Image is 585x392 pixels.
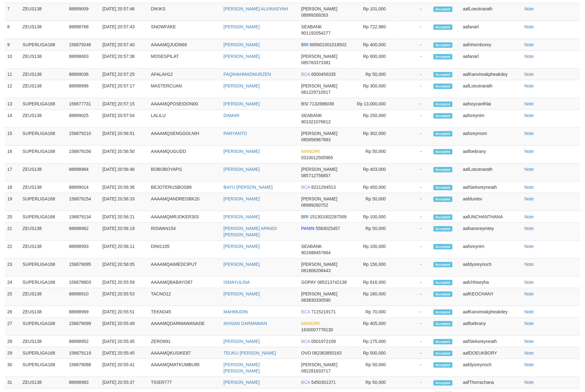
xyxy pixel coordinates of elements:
span: 083830330590 [301,298,331,303]
td: - [395,288,431,306]
td: aafloebrany [460,318,522,336]
td: AAAAMQBABAYO87 [148,277,221,288]
span: 08999269263 [301,13,328,18]
td: 88899036 [66,69,100,80]
td: - [395,336,431,347]
td: - [395,80,431,98]
td: BOBOBOYAPI1 [148,164,221,182]
td: ZEUS138 [20,80,66,98]
a: [PERSON_NAME] [224,214,260,219]
td: 14 [5,110,20,128]
span: Accepted [434,280,452,285]
td: aafLoeutnarath [460,3,522,21]
td: AAAAMQPOSEIDON00 [148,98,221,110]
td: [DATE] 20:55:59 [100,277,148,288]
td: [DATE] 20:56:51 [100,128,148,146]
td: 156879134 [66,211,100,223]
td: 21 [5,223,20,241]
span: 081806208443 [301,268,331,273]
td: Rp 816,000 [350,277,395,288]
span: 901192054277 [301,31,331,36]
a: Note [525,113,534,118]
a: Note [525,196,534,201]
td: SUPERLIGA168 [20,39,66,51]
td: ZEUS138 [20,51,66,69]
td: aafKanvireakpheakdey [460,69,522,80]
td: ZEUS138 [20,110,66,128]
td: 27 [5,318,20,336]
a: Note [525,244,534,249]
span: [PERSON_NAME] [301,54,338,59]
td: 88898768 [66,21,100,39]
td: AAAAMQANDREGBK20 [148,193,221,211]
td: - [395,98,431,110]
span: 0310012505965 [301,155,333,160]
a: Note [525,339,534,344]
span: GOPAY [301,280,316,285]
td: 156878803 [66,277,100,288]
td: [DATE] 20:57:25 [100,69,148,80]
td: 156879156 [66,146,100,164]
td: BEJOTERUSBOS88 [148,182,221,193]
td: aafSieksreyneath [460,336,522,347]
td: aafchhiseyha [460,277,522,288]
td: 88898984 [66,164,100,182]
td: LALILU [148,110,221,128]
span: BSI [301,101,309,106]
td: aafsoycanthlai [460,98,522,110]
td: 156877731 [66,98,100,110]
span: Accepted [434,185,452,190]
td: Rp 405,000 [350,318,395,336]
span: Accepted [434,54,452,59]
td: Rp 450,000 [350,182,395,193]
td: 19 [5,193,20,211]
td: 7 [5,3,20,21]
td: Rp 175,000 [350,336,395,347]
td: SUPERLIGA168 [20,259,66,277]
td: Rp 156,000 [350,259,395,277]
span: 0501972109 [311,339,336,344]
td: TACNO12 [148,288,221,306]
span: Accepted [434,321,452,327]
td: AAAAMQMRJOKER303 [148,211,221,223]
span: Accepted [434,167,452,172]
td: Rp 50,000 [350,146,395,164]
a: [PERSON_NAME] [224,380,260,385]
td: aafanarl [460,21,522,39]
td: ZEUS138 [20,223,66,241]
td: 88898910 [66,288,100,306]
span: 5583025457 [315,226,340,231]
td: aafsreynim [460,110,522,128]
td: SUPERLIGA168 [20,98,66,110]
td: 88898993 [66,241,100,259]
td: - [395,223,431,241]
td: - [395,21,431,39]
a: Note [525,167,534,172]
span: SEABANK [301,244,322,249]
a: [PERSON_NAME] [224,42,260,47]
a: PARYANTO [224,131,247,136]
a: BAYU [PERSON_NAME] [224,185,273,190]
td: aafSieksreyneath [460,182,522,193]
td: 10 [5,51,20,69]
td: 18 [5,182,20,193]
td: 8 [5,21,20,39]
a: Note [525,101,534,106]
td: 20 [5,211,20,223]
td: - [395,182,431,193]
td: [DATE] 20:57:15 [100,98,148,110]
span: 085712756857 [301,173,331,178]
a: Note [525,380,534,385]
td: aafanarl [460,51,522,69]
a: [PERSON_NAME] [224,83,260,88]
td: 88899025 [66,110,100,128]
a: Note [525,149,534,154]
td: SUPERLIGA168 [20,277,66,288]
td: Rp 600,000 [350,51,395,69]
td: SNOWFAKE [148,21,221,39]
span: BCA [301,309,310,314]
a: [PERSON_NAME] [224,54,260,59]
td: 156879095 [66,259,100,277]
td: ZERO691 [148,336,221,347]
a: Note [525,54,534,59]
